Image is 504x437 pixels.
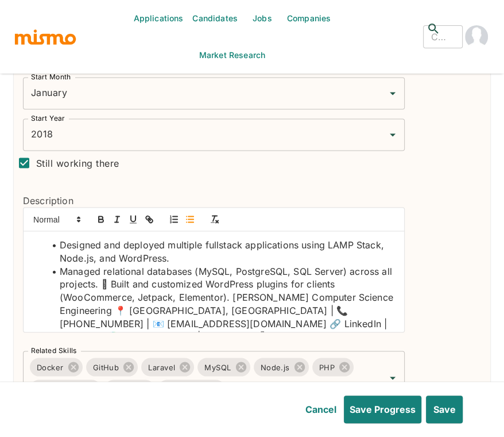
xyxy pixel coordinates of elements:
span: Laravel [141,361,182,374]
button: Open [385,85,401,101]
label: Related Skills [31,346,77,355]
div: PHP [312,358,354,376]
div: Laravel [141,358,194,376]
span: Node.js [254,361,297,374]
li: Designed and deployed multiple fullstack applications using LAMP Stack, Node.js, and WordPress. [46,238,396,264]
button: Save [426,396,463,423]
span: Still working there [36,155,119,171]
button: Open [385,370,401,386]
img: Carmen Vilachá [465,25,488,48]
button: Cancel [303,396,339,423]
span: PHP [312,361,342,374]
span: Docker [30,361,71,374]
div: GitHub [86,358,138,376]
div: MySQL [197,358,250,376]
div: Node.js [254,358,309,376]
div: Docker [30,358,83,376]
span: MySQL [197,361,238,374]
h6: Description [23,193,405,207]
div: WordPress [158,379,225,398]
span: GitHub [86,361,126,374]
label: Start Year [31,113,65,123]
img: logo [14,28,77,45]
input: Candidate search [427,29,458,45]
button: Save Progress [344,396,421,423]
li: Managed relational databases (MySQL, PostgreSQL, SQL Server) across all projects.  Built and cus... [46,264,396,369]
label: Start Month [31,72,71,82]
div: Visual Basic [30,379,101,398]
div: Vue.js [104,379,154,398]
button: account of current user [463,18,490,55]
button: Open [385,126,401,143]
a: Market Research [195,37,270,74]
